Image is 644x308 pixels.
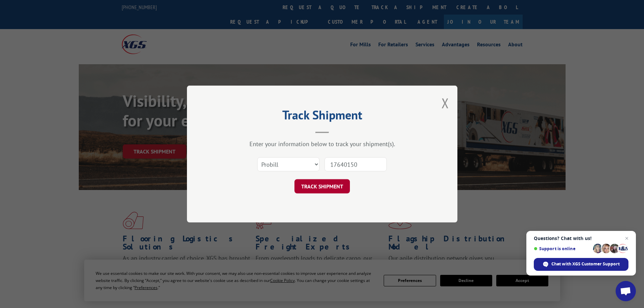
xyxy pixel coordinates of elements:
[221,110,424,123] h2: Track Shipment
[294,179,350,193] button: TRACK SHIPMENT
[534,246,591,251] span: Support is online
[325,157,387,171] input: Number(s)
[616,281,636,301] div: Open chat
[534,258,628,271] div: Chat with XGS Customer Support
[551,261,620,267] span: Chat with XGS Customer Support
[623,234,631,242] span: Close chat
[534,236,628,241] span: Questions? Chat with us!
[442,94,449,112] button: Close modal
[221,140,424,148] div: Enter your information below to track your shipment(s).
